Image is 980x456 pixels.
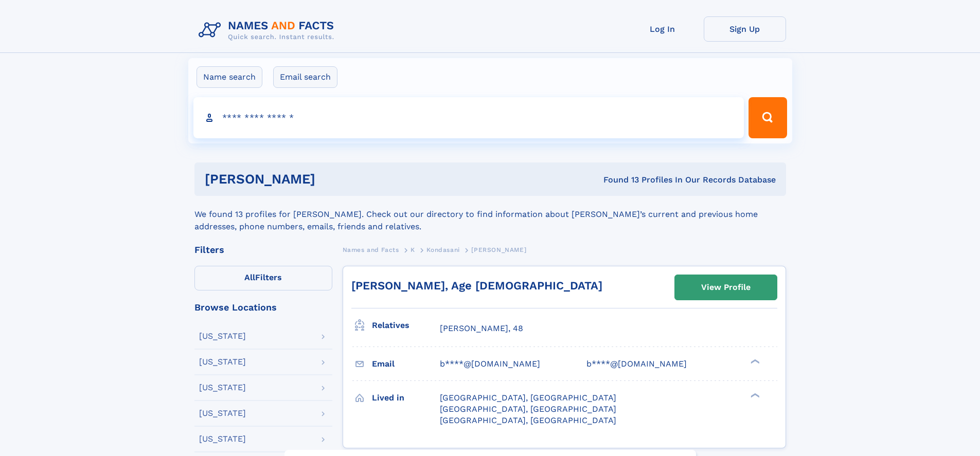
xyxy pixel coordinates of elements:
[440,404,616,414] span: [GEOGRAPHIC_DATA], [GEOGRAPHIC_DATA]
[471,246,526,253] span: [PERSON_NAME]
[372,355,440,373] h3: Email
[343,243,399,256] a: Names and Facts
[426,246,459,253] span: Kondasani
[749,97,787,138] button: Search Button
[440,393,616,403] span: [GEOGRAPHIC_DATA], [GEOGRAPHIC_DATA]
[197,66,262,88] label: Name search
[411,246,415,253] span: K
[440,323,523,334] a: [PERSON_NAME], 48
[193,97,744,138] input: search input
[701,276,751,299] div: View Profile
[621,16,704,42] a: Log In
[199,384,246,392] div: [US_STATE]
[205,173,459,186] h1: [PERSON_NAME]
[351,279,602,292] a: [PERSON_NAME], Age [DEMOGRAPHIC_DATA]
[194,245,332,254] div: Filters
[748,358,760,365] div: ❯
[199,409,246,417] div: [US_STATE]
[748,392,760,398] div: ❯
[194,196,786,233] div: We found 13 profiles for [PERSON_NAME]. Check out our directory to find information about [PERSON...
[440,415,616,425] span: [GEOGRAPHIC_DATA], [GEOGRAPHIC_DATA]
[194,266,332,290] label: Filters
[675,275,777,300] a: View Profile
[199,332,246,340] div: [US_STATE]
[244,272,255,282] span: All
[273,66,337,88] label: Email search
[704,16,786,42] a: Sign Up
[411,243,415,256] a: K
[372,317,440,334] h3: Relatives
[194,16,343,44] img: Logo Names and Facts
[372,389,440,407] h3: Lived in
[199,435,246,443] div: [US_STATE]
[459,174,776,186] div: Found 13 Profiles In Our Records Database
[199,358,246,366] div: [US_STATE]
[194,303,332,312] div: Browse Locations
[426,243,459,256] a: Kondasani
